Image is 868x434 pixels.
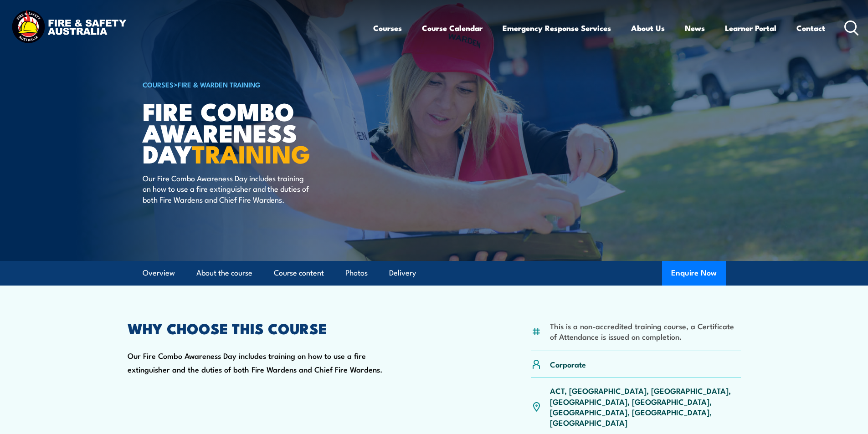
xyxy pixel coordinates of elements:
h2: WHY CHOOSE THIS COURSE [128,322,394,334]
a: Contact [796,16,825,40]
a: Photos [345,261,368,285]
button: Enquire Now [662,261,726,286]
h6: > [143,79,368,90]
a: About Us [631,16,665,40]
a: Courses [373,16,402,40]
h1: Fire Combo Awareness Day [143,100,368,164]
a: Learner Portal [725,16,776,40]
a: COURSES [143,79,174,89]
a: About the course [196,261,252,285]
p: Corporate [550,359,586,369]
a: News [685,16,705,40]
p: ACT, [GEOGRAPHIC_DATA], [GEOGRAPHIC_DATA], [GEOGRAPHIC_DATA], [GEOGRAPHIC_DATA], [GEOGRAPHIC_DATA... [550,385,741,428]
li: This is a non-accredited training course, a Certificate of Attendance is issued on completion. [550,321,741,342]
a: Fire & Warden Training [178,79,261,89]
strong: TRAINING [192,134,310,172]
p: Our Fire Combo Awareness Day includes training on how to use a fire extinguisher and the duties o... [143,173,309,204]
a: Course Calendar [422,16,483,40]
a: Delivery [389,261,416,285]
a: Emergency Response Services [503,16,611,40]
a: Course content [274,261,324,285]
a: Overview [143,261,175,285]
